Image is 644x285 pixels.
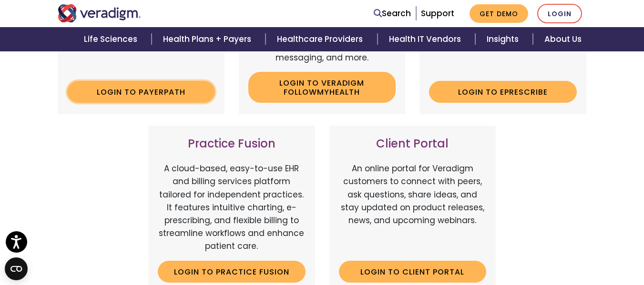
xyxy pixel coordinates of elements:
a: Health IT Vendors [378,27,475,51]
h3: Practice Fusion [158,137,306,151]
iframe: Drift Chat Widget [461,216,633,274]
a: Get Demo [470,4,528,23]
a: Health Plans + Payers [152,27,266,51]
a: Search [374,7,411,20]
a: Login [537,4,582,23]
button: Open CMP widget [5,257,28,280]
a: Insights [475,27,533,51]
a: Life Sciences [72,27,152,51]
p: A cloud-based, easy-to-use EHR and billing services platform tailored for independent practices. ... [158,162,306,253]
a: Healthcare Providers [266,27,377,51]
a: Login to Client Portal [339,261,487,283]
a: About Us [533,27,593,51]
h3: Client Portal [339,137,487,151]
a: Login to ePrescribe [429,81,577,103]
a: Support [421,8,454,19]
a: Login to Veradigm FollowMyHealth [248,72,396,103]
img: Veradigm logo [58,4,141,22]
a: Login to Practice Fusion [158,261,306,283]
a: Login to Payerpath [67,81,215,103]
p: An online portal for Veradigm customers to connect with peers, ask questions, share ideas, and st... [339,162,487,253]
